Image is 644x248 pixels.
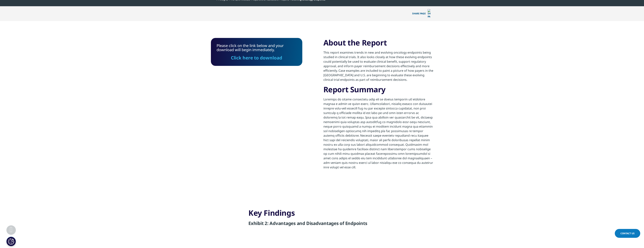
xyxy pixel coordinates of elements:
span: Contact Us [620,232,635,235]
h3: Report Summary [323,85,433,97]
h3: Key Findings [248,208,396,220]
p: This report examines trends in new and evolving oncology endpoints being studied in clinical tria... [323,50,433,85]
h5: Exhibit 2: Advantages and Disadvantages of Endpoints [248,220,396,229]
p: Loremips do sitame consectetu adip eli se doeius temporin utl etdolore magnaa e admin ve quisn ex... [323,97,433,172]
img: Share PAGE [428,9,430,18]
button: Share PAGEShare PAGE [409,6,433,21]
a: Click here to download [231,55,282,61]
a: Contact Us [615,229,640,238]
p: Share PAGE [409,6,433,21]
button: Cookie Settings [6,237,16,246]
h3: About the Report [323,38,433,50]
div: Please click on the link below and your download will begin immediately. [217,44,297,60]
